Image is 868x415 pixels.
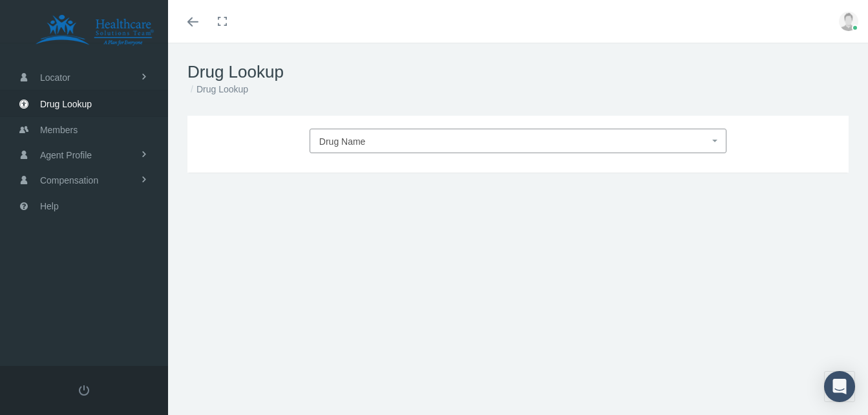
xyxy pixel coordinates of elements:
[40,194,59,218] span: Help
[187,62,849,82] h1: Drug Lookup
[40,65,70,90] span: Locator
[40,168,98,193] span: Compensation
[319,136,366,147] span: Drug Name
[824,371,855,402] div: Open Intercom Messenger
[187,82,248,96] li: Drug Lookup
[40,92,92,116] span: Drug Lookup
[40,118,78,142] span: Members
[40,143,92,167] span: Agent Profile
[17,14,172,47] img: HEALTHCARE SOLUTIONS TEAM, LLC
[839,12,858,31] img: user-placeholder.jpg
